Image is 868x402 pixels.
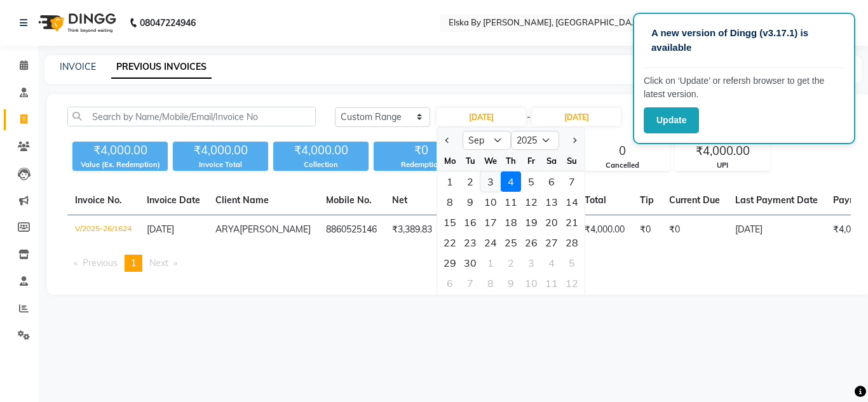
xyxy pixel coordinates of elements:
div: Saturday, October 4, 2025 [541,253,562,273]
td: 8860525146 [318,215,384,245]
div: Friday, October 3, 2025 [521,253,541,273]
div: ₹4,000.00 [173,142,268,159]
div: ₹4,000.00 [675,142,770,160]
div: Friday, September 19, 2025 [521,212,541,232]
div: ₹0 [374,142,469,159]
div: Saturday, September 6, 2025 [541,171,562,192]
span: Net [392,194,407,206]
div: 27 [541,232,562,253]
div: UPI [675,160,770,171]
p: Click on ‘Update’ or refersh browser to get the latest version. [644,74,844,101]
div: 12 [562,273,582,293]
div: 11 [501,192,521,212]
div: Tuesday, September 2, 2025 [460,171,480,192]
div: Tuesday, September 23, 2025 [460,232,480,253]
button: Next month [569,130,580,151]
div: Thursday, October 9, 2025 [501,273,521,293]
div: Redemption [374,159,469,170]
div: Tuesday, September 16, 2025 [460,212,480,232]
span: Total [585,194,606,206]
div: Monday, October 6, 2025 [440,273,460,293]
div: Monday, September 15, 2025 [440,212,460,232]
div: 7 [460,273,480,293]
div: Friday, October 10, 2025 [521,273,541,293]
div: 7 [562,171,582,192]
div: 3 [521,253,541,273]
div: Cancelled [575,160,669,171]
div: Su [562,151,582,171]
td: ₹0 [632,215,661,245]
div: 28 [562,232,582,253]
div: Saturday, September 13, 2025 [541,192,562,212]
td: V/2025-26/1624 [67,215,139,245]
div: 9 [501,273,521,293]
div: 8 [440,192,460,212]
img: logo [32,5,119,41]
div: 20 [541,212,562,232]
div: Tuesday, October 7, 2025 [460,273,480,293]
div: Sunday, October 12, 2025 [562,273,582,293]
div: Mo [440,151,460,171]
button: Previous month [442,130,453,151]
div: Invoice Total [173,159,268,170]
nav: Pagination [67,255,851,272]
span: Client Name [215,194,269,206]
div: Thursday, September 25, 2025 [501,232,521,253]
span: ARYA [215,224,240,235]
span: 1 [131,257,136,269]
div: 2 [460,171,480,192]
div: Th [501,151,521,171]
div: 12 [521,192,541,212]
div: Sunday, October 5, 2025 [562,253,582,273]
div: Wednesday, September 17, 2025 [480,212,501,232]
td: ₹0 [661,215,728,245]
div: 10 [480,192,501,212]
span: Current Due [669,194,720,206]
div: Friday, September 26, 2025 [521,232,541,253]
span: Next [149,257,168,269]
div: 24 [480,232,501,253]
button: Update [644,107,699,133]
div: 8 [480,273,501,293]
span: Invoice No. [75,194,122,206]
div: Wednesday, September 24, 2025 [480,232,501,253]
div: 5 [521,171,541,192]
div: 4 [501,171,521,192]
div: 6 [440,273,460,293]
div: ₹4,000.00 [273,142,369,159]
div: 0 [575,142,669,160]
div: Tu [460,151,480,171]
div: ₹4,000.00 [72,142,168,159]
div: 29 [440,253,460,273]
div: 4 [541,253,562,273]
div: Sa [541,151,562,171]
input: Search by Name/Mobile/Email/Invoice No [67,107,316,126]
div: 2 [501,253,521,273]
td: ₹3,389.83 [384,215,440,245]
span: Last Payment Date [735,194,818,206]
div: 3 [480,171,501,192]
div: Saturday, September 27, 2025 [541,232,562,253]
div: 1 [440,171,460,192]
div: Monday, September 22, 2025 [440,232,460,253]
div: Tuesday, September 9, 2025 [460,192,480,212]
div: Saturday, October 11, 2025 [541,273,562,293]
div: 17 [480,212,501,232]
div: We [480,151,501,171]
div: Tuesday, September 30, 2025 [460,253,480,273]
p: A new version of Dingg (v3.17.1) is available [651,26,837,55]
div: 22 [440,232,460,253]
td: ₹4,000.00 [577,215,632,245]
a: INVOICE [60,61,96,72]
div: Friday, September 12, 2025 [521,192,541,212]
span: [PERSON_NAME] [240,224,311,235]
span: Previous [83,257,118,269]
div: Wednesday, October 1, 2025 [480,253,501,273]
span: Invoice Date [147,194,200,206]
div: Friday, September 5, 2025 [521,171,541,192]
div: 11 [541,273,562,293]
div: 1 [480,253,501,273]
div: 25 [501,232,521,253]
div: 14 [562,192,582,212]
div: Thursday, September 18, 2025 [501,212,521,232]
